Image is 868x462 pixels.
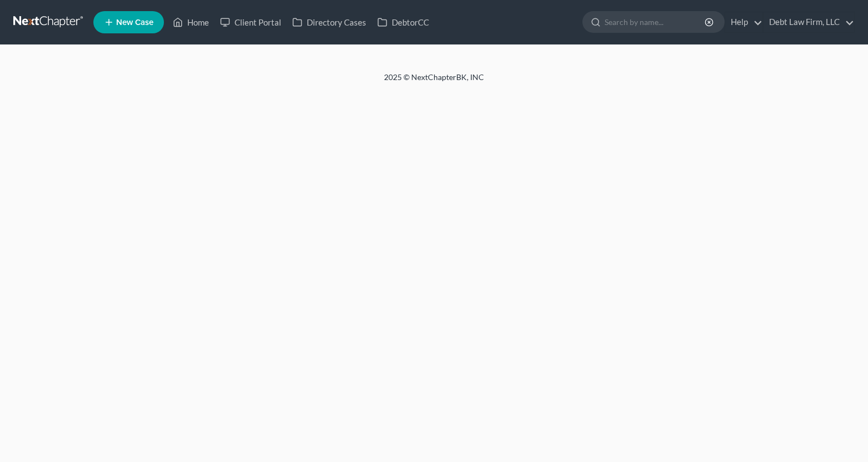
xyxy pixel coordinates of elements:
input: Search by name... [605,12,706,32]
a: Home [167,12,214,32]
a: Help [725,12,762,32]
a: DebtorCC [372,12,435,32]
a: Client Portal [214,12,287,32]
a: Directory Cases [287,12,372,32]
a: Debt Law Firm, LLC [764,12,854,32]
div: 2025 © NextChapterBK, INC [117,72,751,92]
span: New Case [116,18,153,27]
